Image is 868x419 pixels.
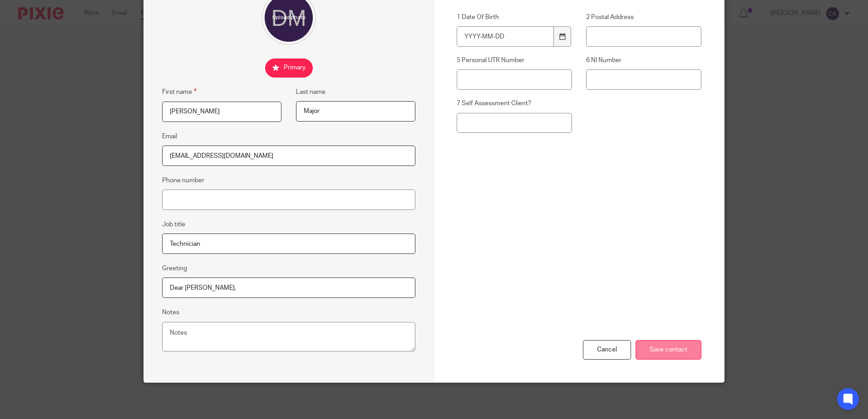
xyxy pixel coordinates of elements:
label: Last name [296,88,325,97]
label: Greeting [162,264,187,273]
label: 7 Self Assessment Client? [457,99,572,108]
label: 5 Personal UTR Number [457,56,572,65]
label: Notes [162,308,179,317]
input: YYYY-MM-DD [457,26,554,47]
label: 2 Postal Address [586,13,701,22]
label: First name [162,87,197,97]
label: Phone number [162,176,204,185]
label: Job title [162,220,185,229]
label: Email [162,132,177,141]
label: 6 NI Number [586,56,701,65]
input: e.g. Dear Mrs. Appleseed or Hi Sam [162,278,415,298]
input: Save contact [636,340,701,360]
div: Cancel [583,340,631,360]
label: 1 Date Of Birth [457,13,572,22]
